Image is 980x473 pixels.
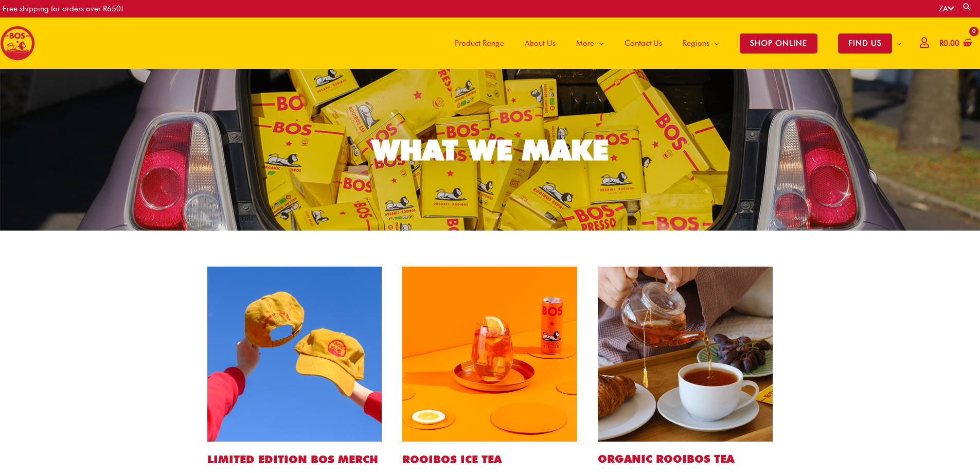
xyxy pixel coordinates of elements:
[525,28,556,59] span: About Us
[402,452,577,467] h1: ROOIBOS ICE TEA
[372,136,609,164] div: WHAT WE MAKE
[455,28,504,59] span: Product Range
[729,17,828,69] a: SHOP ONLINE
[598,452,773,466] h2: Organic ROOIBOS TEA
[566,17,614,69] a: More
[683,28,709,59] span: Regions
[962,2,972,12] a: Search button
[514,17,566,69] a: About Us
[672,17,729,69] a: Regions
[939,39,959,48] bdi: 0.00
[437,17,912,69] nav: Site Navigation
[614,17,672,69] a: Contact Us
[444,17,514,69] a: Product Range
[939,39,943,48] span: R
[207,267,382,442] img: bos cap
[740,33,817,54] span: SHOP ONLINE
[838,33,892,54] span: FIND US
[939,4,954,13] a: ZA
[937,32,972,55] a: View Shopping Cart, empty
[576,28,594,59] span: More
[207,452,382,467] h1: LIMITED EDITION BOS MERCH
[625,28,662,59] span: Contact Us
[598,267,773,442] img: bos tea bags website1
